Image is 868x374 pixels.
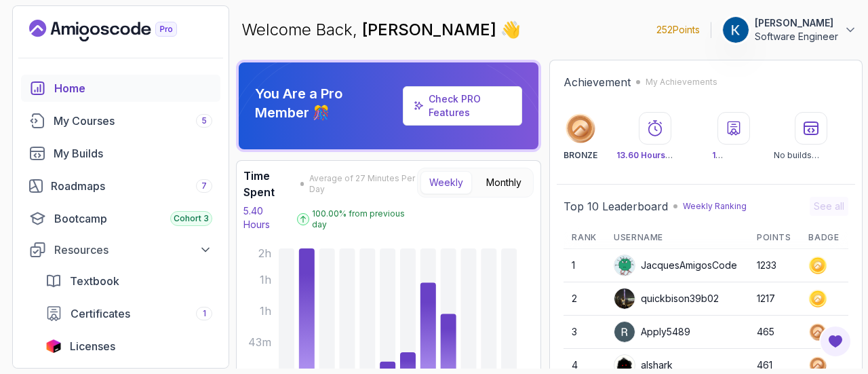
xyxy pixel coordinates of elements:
td: 1217 [749,282,800,316]
span: 13.60 Hours [616,150,673,160]
a: roadmaps [21,172,220,200]
span: 5 [201,115,207,126]
span: 👋 [500,18,521,41]
a: certificates [37,300,220,327]
img: user profile image [723,17,749,43]
img: default monster avatar [614,255,635,276]
p: BRONZE [564,150,597,161]
th: Badge [800,227,848,249]
p: No builds completed [774,150,848,161]
tspan: 43m [248,335,271,349]
img: jetbrains icon [45,339,62,353]
p: Welcome Back, [241,19,521,41]
div: Roadmaps [51,178,212,194]
a: Landing page [29,20,208,41]
button: user profile image[PERSON_NAME]Software Engineer [722,16,857,43]
a: licenses [37,333,220,360]
th: Points [749,227,800,249]
span: Textbook [70,273,119,289]
tspan: 1h [260,304,271,318]
a: bootcamp [21,205,220,232]
a: textbook [37,267,220,295]
h3: Time Spent [243,168,296,200]
span: Licenses [70,338,115,354]
span: Certificates [71,305,130,322]
button: Weekly [420,171,472,194]
td: 1 [564,249,606,282]
td: 465 [749,316,800,349]
a: home [21,75,220,102]
button: Monthly [477,171,530,194]
p: 100.00 % from previous day [312,208,418,230]
h2: Achievement [564,74,631,90]
p: My Achievements [646,77,717,88]
div: My Builds [54,145,212,162]
p: Certificate [712,150,754,161]
span: Average of 27 Minutes Per Day [309,173,417,195]
th: Rank [564,227,606,249]
div: My Courses [54,113,212,129]
tspan: 1h [260,273,271,286]
div: quickbison39b02 [614,288,719,310]
span: 1 [203,308,206,319]
a: Check PRO Features [403,86,523,126]
div: Bootcamp [54,210,212,227]
p: 252 Points [656,23,700,37]
p: Watched [616,150,693,161]
a: builds [21,140,220,167]
p: 5.40 Hours [243,204,290,231]
div: Resources [54,242,212,258]
span: 1 [712,150,723,160]
td: 3 [564,316,606,349]
div: Home [54,80,212,96]
th: Username [606,227,749,249]
img: user profile image [614,322,635,342]
img: user profile image [614,288,635,309]
button: See all [810,197,848,216]
div: Apply5489 [614,321,690,343]
h2: Top 10 Leaderboard [564,198,668,214]
span: 7 [201,181,207,191]
span: Cohort 3 [174,213,209,224]
button: Resources [21,238,220,262]
div: JacquesAmigosCode [614,255,737,276]
button: Open Feedback Button [819,325,852,358]
a: Check PRO Features [429,93,481,118]
tspan: 2h [258,246,271,260]
p: [PERSON_NAME] [755,16,838,30]
p: You Are a Pro Member 🎊 [255,84,397,122]
td: 1233 [749,249,800,282]
span: [PERSON_NAME] [362,20,500,39]
p: Software Engineer [755,30,838,43]
td: 2 [564,282,606,316]
a: courses [21,107,220,134]
p: Weekly Ranking [683,201,747,212]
